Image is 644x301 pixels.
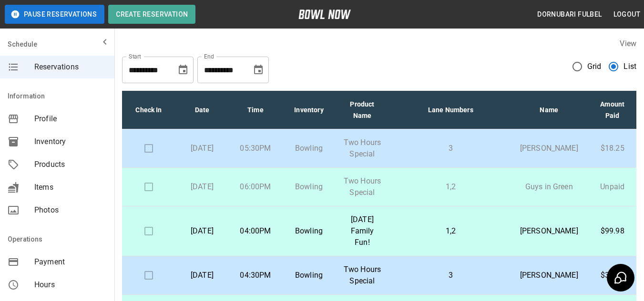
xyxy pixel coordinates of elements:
[298,10,351,19] img: logo
[282,91,336,129] th: Inventory
[290,181,328,193] p: Bowling
[34,204,107,216] span: Photos
[610,6,644,23] button: Logout
[229,91,282,129] th: Time
[249,60,268,79] button: Choose date, selected date is Nov 1, 2025
[236,225,275,237] p: 04:00PM
[34,256,107,268] span: Payment
[108,5,195,24] button: Create Reservation
[343,175,381,198] p: Two Hours Special
[5,5,104,24] button: Pause Reservations
[593,225,632,237] p: $99.98
[593,181,632,193] p: Unpaid
[183,143,221,154] p: [DATE]
[512,91,586,129] th: Name
[397,270,505,281] p: 3
[336,91,389,129] th: Product Name
[624,61,636,72] span: List
[183,270,221,281] p: [DATE]
[175,91,229,129] th: Date
[183,225,221,237] p: [DATE]
[587,61,602,72] span: Grid
[520,143,578,154] p: [PERSON_NAME]
[34,136,107,147] span: Inventory
[520,181,578,193] p: Guys in Green
[397,181,505,193] p: 1,2
[389,91,512,129] th: Lane Numbers
[533,6,605,23] button: Dornubari Fulbel
[122,91,175,129] th: Check In
[620,39,636,48] label: View
[593,143,632,154] p: $18.25
[290,143,328,154] p: Bowling
[290,270,328,281] p: Bowling
[236,181,275,193] p: 06:00PM
[34,113,107,125] span: Profile
[343,264,381,287] p: Two Hours Special
[397,143,505,154] p: 3
[290,225,328,237] p: Bowling
[593,270,632,281] p: $31.50
[34,159,107,170] span: Products
[586,91,639,129] th: Amount Paid
[236,143,275,154] p: 05:30PM
[397,225,505,237] p: 1,2
[520,225,578,237] p: [PERSON_NAME]
[343,137,381,160] p: Two Hours Special
[343,214,381,248] p: [DATE] Family Fun!
[34,61,107,73] span: Reservations
[174,60,193,79] button: Choose date, selected date is Oct 1, 2025
[34,279,107,291] span: Hours
[520,270,578,281] p: [PERSON_NAME]
[236,270,275,281] p: 04:30PM
[183,181,221,193] p: [DATE]
[34,182,107,193] span: Items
